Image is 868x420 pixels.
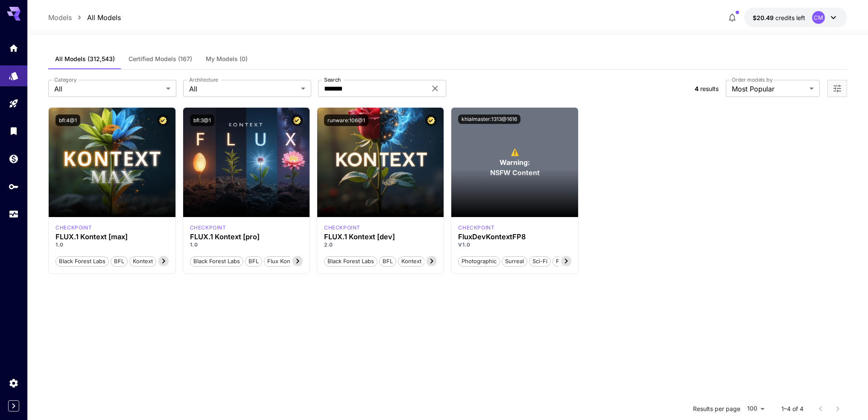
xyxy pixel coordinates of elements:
p: Results per page [693,405,740,413]
span: BFL [111,257,127,266]
div: FLUX.1 Kontext [pro] [190,224,226,232]
span: Flux Kontext [264,257,303,266]
div: Usage [9,209,19,220]
p: 1.0 [190,241,303,249]
button: Certified Model – Vetted for best performance and includes a commercial license. [291,115,303,126]
p: checkpoint [458,224,494,232]
span: Surreal [502,257,527,266]
h3: FluxDevKontextFP8 [458,233,571,241]
label: Search [324,76,341,83]
span: results [700,85,719,92]
span: Most Popular [732,84,806,94]
button: Fashion [552,256,580,267]
span: BFL [380,257,396,266]
nav: breadcrumb [48,12,121,23]
button: runware:106@1 [324,115,368,126]
span: 4 [695,85,698,92]
span: Black Forest Labs [324,257,377,266]
button: BFL [379,256,396,267]
span: Certified Models (167) [129,55,192,63]
div: Wallet [9,153,19,164]
div: API Keys [9,181,19,192]
span: My Models (0) [206,55,248,63]
span: credits left [775,14,805,21]
div: FLUX.1 Kontext [max] [56,224,92,232]
a: Models [48,12,72,23]
span: $20.49 [753,14,775,21]
button: bfl:3@1 [190,115,214,126]
span: Kontext [130,257,156,266]
button: bfl:4@1 [56,115,80,126]
button: $20.4888CM [744,8,847,27]
button: Expand sidebar [8,400,19,411]
button: Certified Model – Vetted for best performance and includes a commercial license. [425,115,437,126]
button: Black Forest Labs [324,256,377,267]
div: To view NSFW models, adjust the filter settings and toggle the option on. [451,108,578,217]
button: Black Forest Labs [56,256,109,267]
label: Order models by [732,76,772,83]
button: Photographic [458,256,500,267]
span: Photographic [459,257,500,266]
span: ⚠️ [511,147,519,157]
p: 2.0 [324,241,437,249]
div: $20.4888 [753,13,805,22]
button: Open more filters [832,83,842,94]
div: Playground [9,98,19,109]
span: Black Forest Labs [190,257,243,266]
div: FLUX.1 Kontext [dev] [324,224,360,232]
button: khialmaster:1313@1616 [458,115,520,124]
span: Kontext [398,257,424,266]
button: Kontext [398,256,425,267]
button: Kontext [129,256,156,267]
button: Certified Model – Vetted for best performance and includes a commercial license. [157,115,169,126]
p: checkpoint [56,224,92,232]
div: FLUX.1 Kontext [dev] [458,224,494,232]
div: Library [9,126,19,136]
span: Warning: [500,157,530,167]
button: Sci-Fi [529,256,551,267]
label: Category [54,76,77,83]
h3: FLUX.1 Kontext [pro] [190,233,303,241]
span: NSFW Content [490,167,540,178]
span: BFL [245,257,262,266]
button: Black Forest Labs [190,256,243,267]
span: All [54,84,163,94]
div: 100 [744,402,768,415]
button: BFL [245,256,262,267]
a: All Models [87,12,121,23]
h3: FLUX.1 Kontext [max] [56,233,168,241]
button: Flux Kontext [264,256,304,267]
p: 1–4 of 4 [781,405,804,413]
button: Surreal [502,256,527,267]
span: Black Forest Labs [56,257,108,266]
p: 1.0 [56,241,168,249]
label: Architecture [189,76,218,83]
span: All Models (312,543) [55,55,115,63]
div: CM [812,11,825,24]
span: Sci-Fi [529,257,550,266]
span: Fashion [553,257,580,266]
p: V1.0 [458,241,571,249]
p: checkpoint [190,224,226,232]
span: All [189,84,298,94]
button: BFL [111,256,128,267]
div: Settings [9,378,19,388]
p: checkpoint [324,224,360,232]
div: Models [9,70,19,81]
h3: FLUX.1 Kontext [dev] [324,233,437,241]
div: Home [9,43,19,53]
